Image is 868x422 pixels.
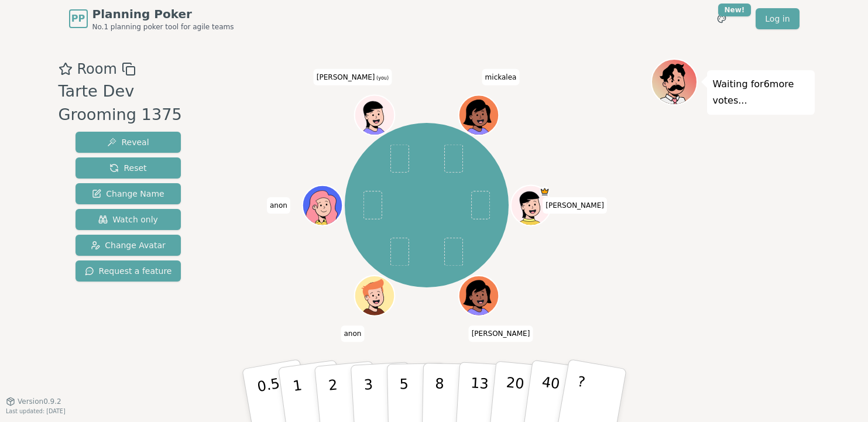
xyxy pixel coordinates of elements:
a: Log in [756,8,799,29]
span: Click to change your name [469,325,533,342]
button: New! [711,8,732,29]
button: Change Name [76,183,181,204]
span: Swapna is the host [540,187,550,197]
span: Last updated: [DATE] [6,408,66,414]
span: No.1 planning poker tool for agile teams [92,22,234,32]
span: (you) [375,76,389,81]
button: Add as favourite [59,59,73,80]
span: Click to change your name [543,197,607,214]
button: Watch only [76,209,181,230]
span: Reset [109,162,146,174]
div: Tarte Dev Grooming 1375 [59,80,203,128]
span: Request a feature [85,265,172,277]
span: Change Name [92,188,164,200]
a: PPPlanning PokerNo.1 planning poker tool for agile teams [69,6,234,32]
span: Change Avatar [91,239,166,251]
button: Change Avatar [76,235,181,256]
button: Version0.9.2 [6,397,61,406]
span: Click to change your name [482,69,520,85]
span: Click to change your name [341,325,364,342]
span: Click to change your name [267,197,290,214]
p: Waiting for 6 more votes... [713,76,809,109]
button: Reset [76,157,181,179]
span: Planning Poker [92,6,234,22]
span: Room [77,59,117,80]
span: PP [71,12,85,26]
div: New! [718,4,752,16]
button: Click to change your avatar [356,97,393,134]
span: Click to change your name [314,69,392,85]
span: Reveal [107,136,149,148]
span: Version 0.9.2 [18,397,61,406]
button: Request a feature [76,260,181,282]
span: Watch only [98,214,158,225]
button: Reveal [76,132,181,153]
